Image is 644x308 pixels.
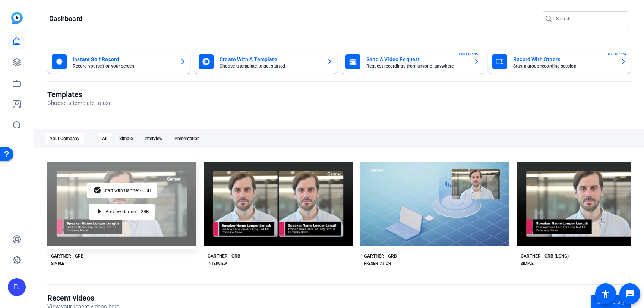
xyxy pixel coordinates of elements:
[341,50,484,74] button: Send A Video RequestRequest recordings from anyone, anywhereENTERPRISE
[366,64,468,68] mat-card-subtitle: Request recordings from anyone, anywhere
[73,55,174,64] mat-card-title: Instant Self Record
[49,14,82,23] h1: Dashboard
[140,133,167,144] div: Interview
[625,289,634,298] mat-icon: message
[8,278,26,296] div: FL
[556,14,623,23] input: Search
[513,55,615,64] mat-card-title: Record With Others
[220,55,321,64] mat-card-title: Create With A Template
[115,133,137,144] div: Simple
[73,64,174,68] mat-card-subtitle: Record yourself or your screen
[364,253,397,259] div: GARTNER - GRB
[364,261,391,267] div: PRESENTATION
[45,133,84,144] div: Your Company
[220,64,321,68] mat-card-subtitle: Choose a template to get started
[601,289,610,298] mat-icon: accessibility
[47,50,190,74] button: Instant Self RecordRecord yourself or your screen
[521,253,569,259] div: GARTNER - GRB (LONG)
[47,293,119,302] h1: Recent videos
[513,64,615,68] mat-card-subtitle: Start a group recording session
[606,51,627,57] span: ENTERPRISE
[521,261,534,267] div: SIMPLE
[95,207,104,216] mat-icon: play_arrow
[105,209,149,214] span: Preview Gartner - GRB
[194,50,337,74] button: Create With A TemplateChoose a template to get started
[11,12,23,24] img: blue-gradient.svg
[51,253,84,259] div: GARTNER - GRB
[208,253,240,259] div: GARTNER - GRB
[51,261,64,267] div: SIMPLE
[47,99,112,108] p: Choose a template to use
[93,186,102,195] mat-icon: check_circle
[170,133,204,144] div: Presentation
[459,51,480,57] span: ENTERPRISE
[104,188,151,193] span: Start with Gartner - GRB
[488,50,631,74] button: Record With OthersStart a group recording sessionENTERPRISE
[366,55,468,64] mat-card-title: Send A Video Request
[208,261,227,267] div: INTERVIEW
[98,133,112,144] div: All
[47,90,112,99] h1: Templates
